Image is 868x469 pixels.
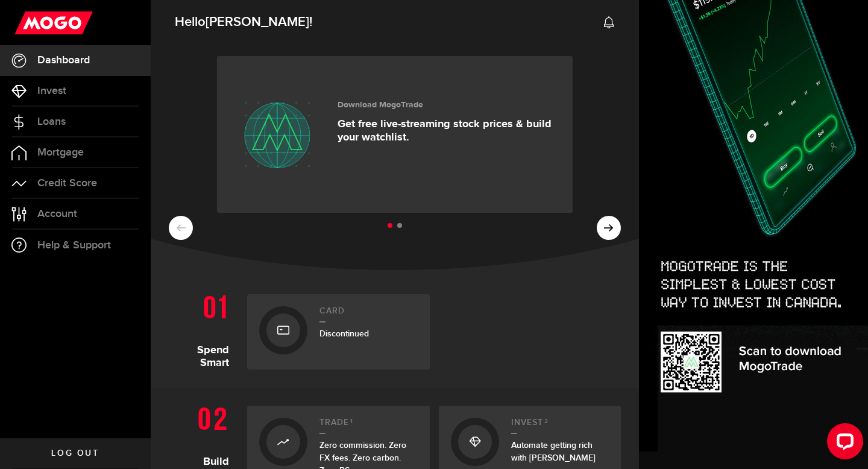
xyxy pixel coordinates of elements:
[37,55,90,66] span: Dashboard
[319,329,369,339] span: Discontinued
[319,306,418,323] h2: Card
[511,418,609,434] h2: Invest
[217,56,573,213] a: Download MogoTrade Get free live-streaming stock prices & build your watchlist.
[51,449,99,458] span: Log out
[37,86,66,96] span: Invest
[817,418,868,469] iframe: LiveChat chat widget
[206,14,309,30] span: [PERSON_NAME]
[350,418,353,425] sup: 1
[175,10,312,35] span: Hello !
[511,440,596,463] span: Automate getting rich with [PERSON_NAME]
[37,178,97,189] span: Credit Score
[37,147,84,158] span: Mortgage
[37,116,66,127] span: Loans
[544,418,549,425] sup: 2
[338,118,555,144] p: Get free live-streaming stock prices & build your watchlist.
[37,240,111,251] span: Help & Support
[338,100,555,110] h3: Download MogoTrade
[169,288,238,370] h1: Spend Smart
[37,209,77,219] span: Account
[247,294,430,370] a: CardDiscontinued
[319,418,418,434] h2: Trade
